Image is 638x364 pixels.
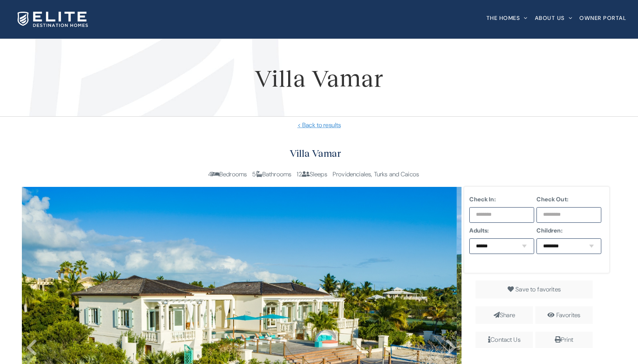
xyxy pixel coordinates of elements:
nav: Main Menu [487,2,627,34]
h1: Villa Vamar [12,60,626,95]
a: The Homes [487,2,528,34]
a: Favorites [556,311,580,319]
span: 4 Bedrooms [208,170,247,178]
span: Save to favorites [515,285,561,293]
img: Elite Destination Homes Logo [18,12,88,27]
label: Children: [536,226,601,235]
h2: Villa Vamar [22,146,609,162]
span: 5 Bathrooms [252,170,291,178]
span: Owner Portal [579,15,626,21]
div: Print [538,335,590,345]
span: Contact Us [476,332,533,348]
span: About Us [535,15,565,21]
a: Owner Portal [579,2,626,34]
a: < Back to results [12,121,626,130]
a: About Us [535,2,573,34]
span: Share [476,306,533,324]
span: The Homes [487,15,520,21]
span: 12 Sleeps [297,170,327,178]
label: Check In: [469,195,534,204]
label: Adults: [469,226,534,235]
span: Providenciales, Turks and Caicos [333,170,419,178]
label: Check Out: [536,195,601,204]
